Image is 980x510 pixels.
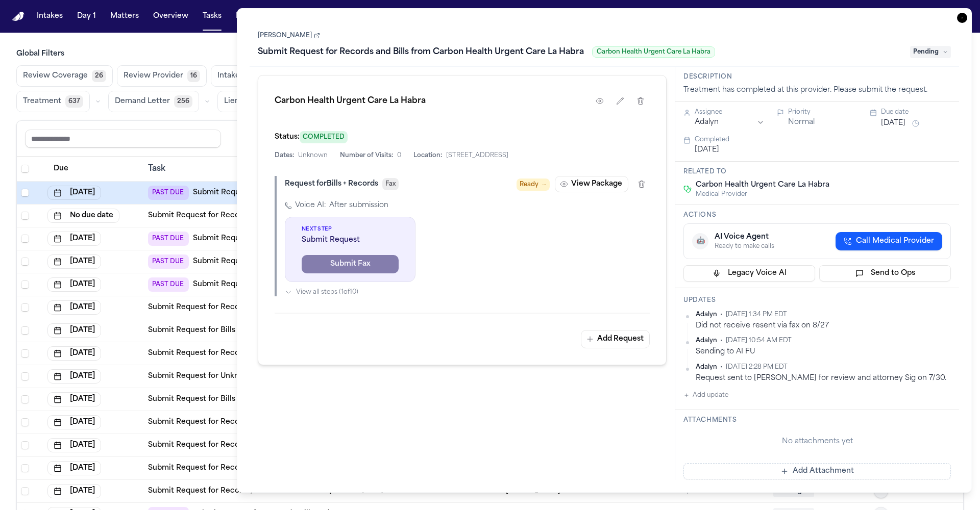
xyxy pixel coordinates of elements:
[73,7,100,25] button: Day 1
[232,7,260,25] button: Firms
[683,265,815,282] button: Legacy Voice AI
[720,363,723,371] span: •
[715,242,774,250] div: Ready to make calls
[12,12,24,21] a: Home
[726,337,792,345] span: [DATE] 10:54 AM EDT
[683,389,728,401] button: Add update
[683,296,951,304] h3: Updates
[224,96,243,107] span: Liens
[275,151,294,160] span: Dates:
[16,65,113,87] button: Review Coverage26
[106,7,143,25] button: Matters
[881,108,951,116] div: Due date
[695,145,719,155] button: [DATE]
[117,65,207,87] button: Review Provider16
[217,71,240,81] span: Intake
[696,347,951,356] div: Sending to AI FU
[300,131,348,143] span: COMPLETED
[187,70,200,82] span: 16
[16,49,964,59] h3: Global Filters
[696,180,829,190] span: Carbon Health Urgent Care La Habra
[211,65,272,87] button: Intake1064
[340,151,393,160] span: Number of Visits:
[695,136,951,144] div: Completed
[696,337,717,345] span: Adalyn
[92,70,106,82] span: 26
[683,437,951,447] div: No attachments yet
[696,236,705,246] span: 🤖
[720,311,723,319] span: •
[149,7,192,25] button: Overview
[788,117,815,127] button: Normal
[446,151,508,160] span: [STREET_ADDRESS]
[881,118,905,129] button: [DATE]
[715,232,774,242] div: AI Voice Agent
[266,7,310,25] button: The Flock
[520,180,538,190] span: Ready
[23,96,61,107] span: Treatment
[115,96,170,107] span: Demand Letter
[124,71,183,81] span: Review Provider
[696,373,951,383] div: Request sent to [PERSON_NAME] for review and attorney Sig on 7/30.
[33,7,67,25] button: Intakes
[296,288,358,296] span: View all steps ( 1 of 10 )
[683,168,951,176] h3: Related to
[302,225,399,233] span: Next Step
[254,44,588,60] h1: Submit Request for Records and Bills from Carbon Health Urgent Care La Habra
[726,363,788,371] span: [DATE] 2:28 PM EDT
[397,151,401,160] span: 0
[726,311,787,319] span: [DATE] 1:34 PM EDT
[16,91,90,112] button: Treatment637
[302,255,399,273] button: Submit Fax
[199,7,226,25] button: Tasks
[683,463,951,479] button: Add Attachment
[788,108,858,116] div: Priority
[329,200,388,211] span: After submission
[696,321,951,330] div: Did not receive resent via fax on 8/27
[285,288,650,296] button: View all steps (1of10)
[910,46,951,58] span: Pending
[23,71,88,81] span: Review Coverage
[720,337,723,345] span: •
[65,95,83,108] span: 637
[856,236,934,246] span: Call Medical Provider
[695,108,765,116] div: Assignee
[696,311,717,319] span: Adalyn
[592,46,715,58] span: Carbon Health Urgent Care La Habra
[12,12,24,21] img: Finch Logo
[108,91,199,112] button: Demand Letter256
[217,91,272,112] button: Liens296
[581,330,650,348] button: Add Request
[683,416,951,424] h3: Attachments
[413,151,442,160] span: Location:
[275,95,426,107] h1: Carbon Health Urgent Care La Habra
[819,265,951,282] button: Send to Ops
[555,176,628,192] button: View Package
[258,32,320,40] a: [PERSON_NAME]
[910,117,922,130] button: Snooze task
[174,95,192,108] span: 256
[382,178,399,190] button: Fax
[302,235,399,245] span: Submit Request
[696,190,829,198] span: Medical Provider
[696,363,717,371] span: Adalyn
[285,179,378,189] div: Request for Bills + Records
[295,200,326,211] span: Voice AI:
[275,133,300,141] span: Status:
[683,73,951,81] h3: Description
[683,85,951,95] div: Treatment has completed at this provider. Please submit the request.
[298,151,328,160] span: Unknown
[836,232,942,250] button: Call Medical Provider
[683,211,951,219] h3: Actions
